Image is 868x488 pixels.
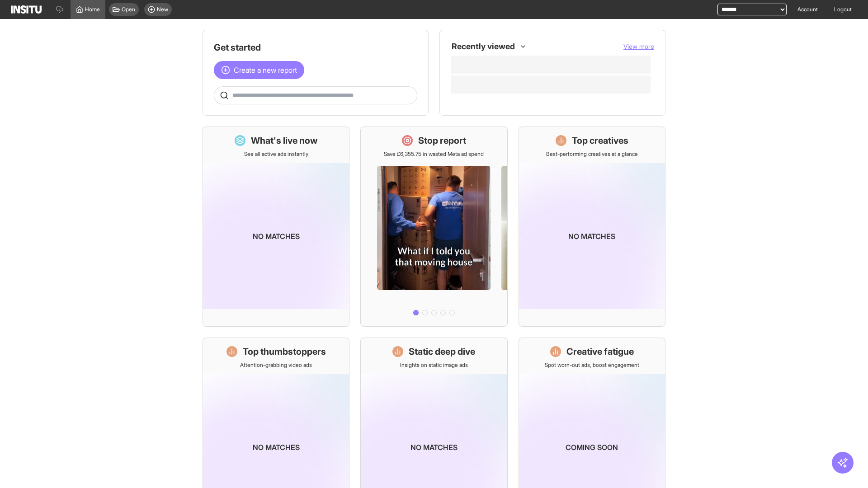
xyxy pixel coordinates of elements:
[400,361,468,369] p: Insights on static image ads
[203,163,349,309] img: coming-soon-gradient_kfitwp.png
[360,127,507,327] a: Stop reportSave £6,355.75 in wasted Meta ad spend
[253,442,300,453] p: No matches
[418,134,466,147] h1: Stop report
[623,42,654,51] button: View more
[122,6,135,13] span: Open
[384,150,484,158] p: Save £6,355.75 in wasted Meta ad spend
[568,231,615,242] p: No matches
[11,5,42,14] img: Logo
[240,361,312,369] p: Attention-grabbing video ads
[244,150,308,158] p: See all active ads instantly
[234,65,297,75] span: Create a new report
[572,134,628,147] h1: Top creatives
[410,442,458,453] p: No matches
[623,42,654,50] span: View more
[157,6,168,13] span: New
[253,231,300,242] p: No matches
[251,134,318,147] h1: What's live now
[203,127,349,327] a: What's live nowSee all active ads instantlyNo matches
[214,41,417,54] h1: Get started
[519,163,665,309] img: coming-soon-gradient_kfitwp.png
[409,345,475,358] h1: Static deep dive
[214,61,304,79] button: Create a new report
[519,127,665,327] a: Top creativesBest-performing creatives at a glanceNo matches
[85,6,100,13] span: Home
[243,345,326,358] h1: Top thumbstoppers
[546,150,638,158] p: Best-performing creatives at a glance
